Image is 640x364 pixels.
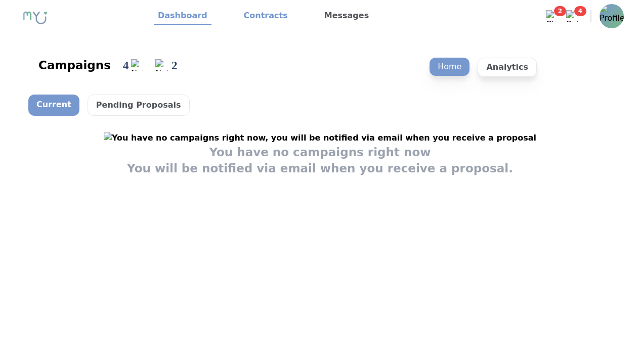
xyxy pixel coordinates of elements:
[155,59,167,71] img: Notification
[38,57,111,73] div: Campaigns
[574,6,586,16] span: 4
[127,160,513,176] h1: You will be notified via email when you receive a proposal.
[123,57,131,74] div: 4
[554,6,566,16] span: 2
[320,8,373,25] a: Messages
[566,10,578,22] img: Bell
[546,10,558,22] img: Chat
[28,95,79,116] p: Current
[131,59,143,71] img: Notification
[104,132,536,144] img: You have no campaigns right now, you will be notified via email when you receive a proposal
[240,8,292,25] a: Contracts
[154,8,211,25] a: Dashboard
[209,144,431,160] h1: You have no campaigns right now
[88,95,190,116] p: Pending Proposals
[430,58,470,76] p: Home
[172,57,180,74] div: 2
[478,58,537,77] p: Analytics
[600,4,624,28] img: Profile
